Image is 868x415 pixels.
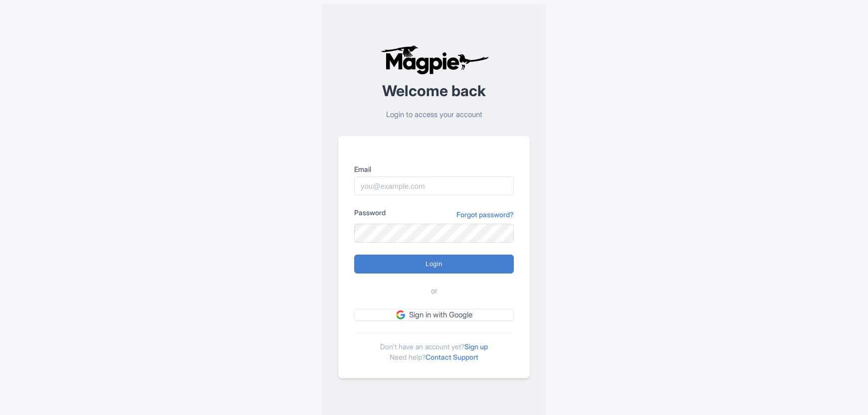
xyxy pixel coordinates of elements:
label: Password [354,207,386,218]
img: logo-ab69f6fb50320c5b225c76a69d11143b.png [378,45,490,75]
input: Login [354,255,514,274]
a: Sign up [464,342,488,351]
p: Login to access your account [338,109,530,121]
h2: Welcome back [338,83,530,99]
img: google.svg [396,310,405,319]
a: Forgot password? [456,209,514,220]
a: Contact Support [426,353,478,361]
a: Sign in with Google [354,309,514,321]
input: you@example.com [354,176,514,195]
label: Email [354,164,514,174]
div: Don't have an account yet? Need help? [354,333,514,362]
span: or [431,285,437,297]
